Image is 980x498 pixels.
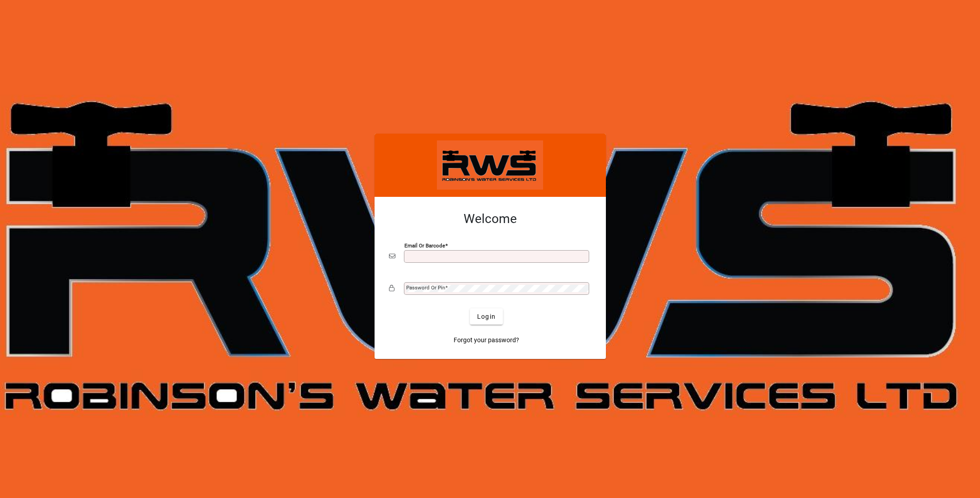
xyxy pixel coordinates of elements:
span: Login [477,312,496,321]
mat-label: Password or Pin [406,284,445,291]
button: Login [470,308,503,325]
a: Forgot your password? [450,332,523,348]
mat-label: Email or Barcode [404,242,445,249]
span: Forgot your password? [454,335,519,345]
h2: Welcome [389,211,591,227]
